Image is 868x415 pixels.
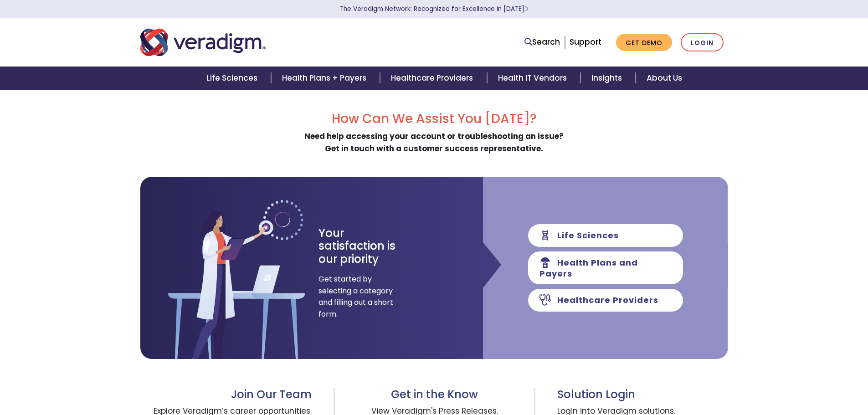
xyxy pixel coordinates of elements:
h3: Get in the Know [357,388,512,401]
strong: Need help accessing your account or troubleshooting an issue? Get in touch with a customer succes... [304,131,564,154]
h2: How Can We Assist You [DATE]? [140,111,728,127]
img: Veradigm logo [140,27,266,57]
span: Learn More [524,5,529,13]
a: Health IT Vendors [487,67,580,90]
h3: Join Our Team [140,388,312,401]
a: Insights [580,67,636,90]
h3: Solution Login [557,388,728,401]
a: About Us [636,67,693,90]
a: Support [570,36,601,47]
a: Healthcare Providers [380,67,487,90]
a: Login [681,33,724,52]
a: Health Plans + Payers [271,67,380,90]
a: Get Demo [616,34,672,51]
a: Life Sciences [195,67,271,90]
a: Search [524,36,560,48]
h3: Your satisfaction is our priority [318,227,412,266]
a: The Veradigm Network: Recognized for Excellence in [DATE]Learn More [340,5,529,13]
span: Get started by selecting a category and filling out a short form. [318,273,394,320]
